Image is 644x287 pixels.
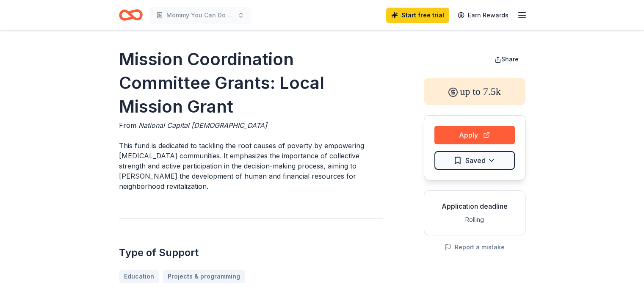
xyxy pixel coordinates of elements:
span: Saved [465,155,486,166]
button: Report a mistake [445,242,505,252]
span: National Capital [DEMOGRAPHIC_DATA] [138,121,267,130]
span: Mommy You Can Do It Mentorship Program [166,10,234,20]
p: This fund is dedicated to tackling the root causes of poverty by empowering [MEDICAL_DATA] commun... [119,141,383,191]
h2: Type of Support [119,246,383,259]
button: Share [488,51,525,68]
a: Home [119,5,143,25]
h1: Mission Coordination Committee Grants: Local Mission Grant [119,47,383,119]
a: Earn Rewards [453,8,514,23]
a: Education [119,270,159,283]
span: Share [501,55,519,63]
a: Start free trial [386,8,449,23]
div: up to 7.5k [424,78,525,105]
button: Apply [434,126,515,144]
div: Rolling [431,215,518,225]
a: Projects & programming [163,270,245,283]
div: Application deadline [431,201,518,211]
button: Saved [434,151,515,170]
button: Mommy You Can Do It Mentorship Program [149,7,251,24]
div: From [119,120,383,130]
